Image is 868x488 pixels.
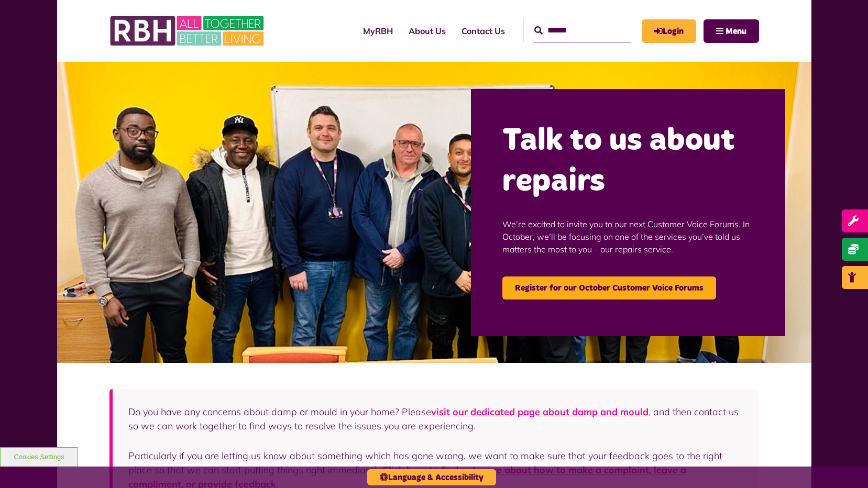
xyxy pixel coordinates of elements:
[128,405,743,433] p: Do you have any concerns about damp or mould in your home? Please , and then contact us so we can...
[355,17,401,45] a: MyRBH
[704,19,759,43] button: Navigation
[431,406,649,418] a: visit our dedicated page about damp and mould
[502,276,716,300] a: Register for our October Customer Voice Forums
[726,27,746,36] span: Menu
[502,120,754,202] h2: Talk to us about repairs
[642,19,696,43] a: MyRBH
[454,17,513,45] a: Contact Us
[367,469,496,485] button: Language & Accessibility
[502,202,754,271] p: We’re excited to invite you to our next Customer Voice Forums. In October, we’ll be focusing on o...
[401,17,454,45] a: About Us
[57,62,811,363] img: Group photo of customers and colleagues at the Lighthouse Project
[109,10,267,51] img: RBH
